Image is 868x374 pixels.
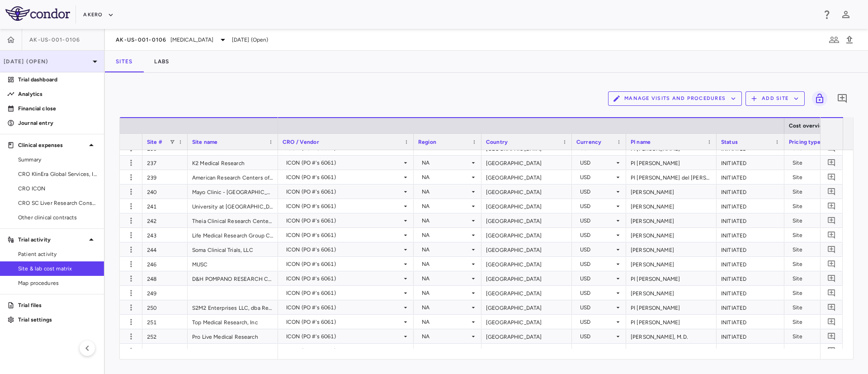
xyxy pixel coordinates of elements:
[826,229,838,241] button: Add comment
[626,242,717,256] div: [PERSON_NAME]
[188,170,278,184] div: American Research Centers of [US_STATE]
[827,187,836,196] svg: Add comment
[626,228,717,242] div: [PERSON_NAME]
[188,344,278,358] div: Dallas Veterans Affairs [GEOGRAPHIC_DATA]
[286,257,402,271] div: ICON (PO #'s 6061)
[580,242,614,257] div: USD
[142,286,188,300] div: 249
[422,185,470,199] div: NA
[170,36,214,44] span: [MEDICAL_DATA]
[286,213,402,228] div: ICON (PO #'s 6061)
[18,76,97,84] p: Trial dashboard
[826,316,838,328] button: Add comment
[192,139,217,145] span: Site name
[826,243,838,256] button: Add comment
[286,156,402,170] div: ICON (PO #'s 6061)
[142,257,188,271] div: 246
[18,250,97,258] span: Patient activity
[717,156,784,170] div: INITIATED
[18,236,86,244] p: Trial activity
[793,242,840,257] div: Site
[147,139,162,145] span: Site #
[793,228,840,242] div: Site
[827,173,836,181] svg: Add comment
[717,315,784,329] div: INITIATED
[481,344,572,358] div: [GEOGRAPHIC_DATA]
[626,185,717,199] div: [PERSON_NAME]
[717,228,784,242] div: INITIATED
[626,156,717,170] div: PI [PERSON_NAME]
[580,315,614,329] div: USD
[580,199,614,213] div: USD
[826,185,838,198] button: Add comment
[481,300,572,314] div: [GEOGRAPHIC_DATA]
[626,315,717,329] div: PI [PERSON_NAME]
[826,345,838,357] button: Add comment
[835,91,850,106] button: Add comment
[29,36,80,43] span: AK-US-001-0106
[827,216,836,225] svg: Add comment
[745,91,805,106] button: Add Site
[793,213,840,228] div: Site
[717,199,784,213] div: INITIATED
[286,228,402,242] div: ICON (PO #'s 6061)
[422,156,470,170] div: NA
[626,329,717,343] div: [PERSON_NAME], M.D.
[826,258,838,270] button: Add comment
[826,142,838,154] button: Add comment
[826,156,838,169] button: Add comment
[626,271,717,285] div: PI [PERSON_NAME]
[789,139,821,145] span: Pricing type
[422,286,470,300] div: NA
[422,271,470,286] div: NA
[188,300,278,314] div: S2M2 Enterprises LLC, dba Revival Clinical Research
[481,228,572,242] div: [GEOGRAPHIC_DATA]
[142,213,188,227] div: 242
[5,6,70,21] img: logo-full-SnFGN8VE.png
[793,300,840,315] div: Site
[717,344,784,358] div: INITIATED
[793,257,840,271] div: Site
[105,51,143,72] button: Sites
[142,228,188,242] div: 243
[826,272,838,284] button: Add comment
[580,329,614,344] div: USD
[422,170,470,185] div: NA
[626,300,717,314] div: PI [PERSON_NAME]
[793,156,840,170] div: Site
[188,199,278,213] div: University at [GEOGRAPHIC_DATA]
[481,286,572,300] div: [GEOGRAPHIC_DATA]
[188,271,278,285] div: D&H POMPANO RESEARCH CENTER, LLC
[422,329,470,344] div: NA
[286,170,402,185] div: ICON (PO #'s 6061)
[481,271,572,285] div: [GEOGRAPHIC_DATA]
[717,286,784,300] div: INITIATED
[827,303,836,312] svg: Add comment
[422,315,470,329] div: NA
[481,213,572,227] div: [GEOGRAPHIC_DATA]
[422,257,470,271] div: NA
[827,231,836,239] svg: Add comment
[827,274,836,283] svg: Add comment
[422,242,470,257] div: NA
[827,202,836,210] svg: Add comment
[286,199,402,213] div: ICON (PO #'s 6061)
[793,286,840,300] div: Site
[626,199,717,213] div: [PERSON_NAME]
[286,242,402,257] div: ICON (PO #'s 6061)
[580,170,614,185] div: USD
[422,228,470,242] div: NA
[580,213,614,228] div: USD
[286,271,402,286] div: ICON (PO #'s 6061)
[18,104,97,113] p: Financial close
[188,242,278,256] div: Soma Clinical Trials, LLC
[827,245,836,254] svg: Add comment
[18,90,97,98] p: Analytics
[793,329,840,344] div: Site
[142,315,188,329] div: 251
[481,257,572,271] div: [GEOGRAPHIC_DATA]
[142,156,188,170] div: 237
[481,185,572,199] div: [GEOGRAPHIC_DATA]
[580,156,614,170] div: USD
[422,300,470,315] div: NA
